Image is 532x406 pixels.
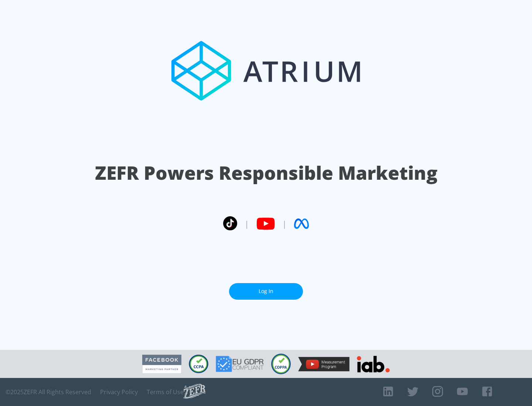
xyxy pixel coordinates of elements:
span: | [282,218,287,229]
h1: ZEFR Powers Responsible Marketing [95,160,437,186]
a: Terms of Use [147,388,184,396]
img: COPPA Compliant [271,354,291,374]
span: | [245,218,249,229]
a: Log In [229,283,303,300]
img: Facebook Marketing Partner [142,355,181,374]
img: YouTube Measurement Program [298,357,349,371]
img: IAB [357,356,390,372]
img: GDPR Compliant [216,356,264,372]
span: © 2025 ZEFR All Rights Reserved [6,388,91,396]
img: CCPA Compliant [189,355,208,373]
a: Privacy Policy [100,388,138,396]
